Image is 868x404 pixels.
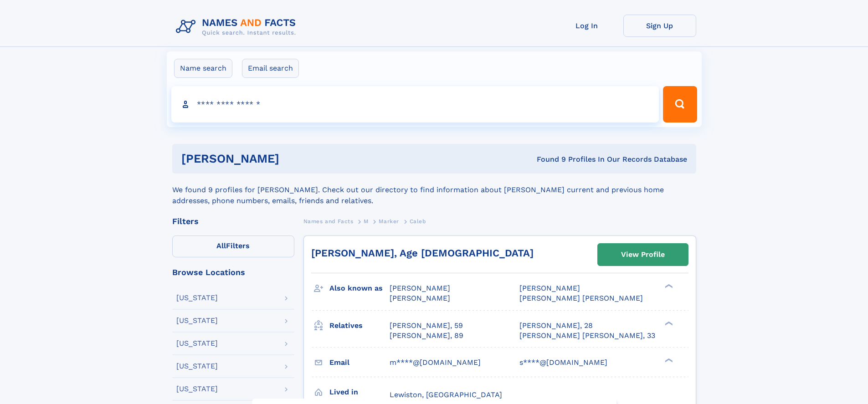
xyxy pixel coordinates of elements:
h3: Email [329,355,390,370]
a: View Profile [598,244,688,266]
a: [PERSON_NAME] [PERSON_NAME], 33 [519,331,655,341]
input: search input [171,86,659,123]
a: Names and Facts [303,215,354,227]
a: [PERSON_NAME], 89 [390,331,463,341]
div: [US_STATE] [176,363,218,370]
button: Search Button [663,86,697,123]
div: Filters [172,217,294,225]
div: [US_STATE] [176,317,218,324]
img: Logo Names and Facts [172,15,303,39]
a: Log In [550,15,623,37]
a: [PERSON_NAME], 59 [390,321,463,331]
label: Name search [174,59,232,78]
a: Marker [379,215,399,227]
h3: Relatives [329,318,390,333]
div: [US_STATE] [176,340,218,347]
div: View Profile [621,244,665,265]
div: ❯ [663,283,673,289]
h1: [PERSON_NAME] [181,153,408,164]
div: ❯ [663,357,673,363]
span: [PERSON_NAME] [390,294,450,302]
label: Filters [172,235,294,257]
span: Caleb [410,218,426,225]
a: M [364,215,369,227]
div: Found 9 Profiles In Our Records Database [408,154,687,164]
a: [PERSON_NAME], 28 [519,321,593,331]
div: [US_STATE] [176,385,218,393]
span: Marker [379,218,399,225]
span: All [216,241,226,250]
h3: Also known as [329,281,390,296]
label: Email search [242,59,299,78]
span: [PERSON_NAME] [519,284,580,292]
span: M [364,218,369,225]
a: Sign Up [623,15,696,37]
span: [PERSON_NAME] [PERSON_NAME] [519,294,643,302]
div: [US_STATE] [176,294,218,302]
div: Browse Locations [172,268,294,276]
div: We found 9 profiles for [PERSON_NAME]. Check out our directory to find information about [PERSON_... [172,174,696,206]
span: [PERSON_NAME] [390,284,450,292]
h3: Lived in [329,384,390,400]
a: [PERSON_NAME], Age [DEMOGRAPHIC_DATA] [311,247,534,259]
div: ❯ [663,320,673,326]
span: Lewiston, [GEOGRAPHIC_DATA] [390,390,502,399]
